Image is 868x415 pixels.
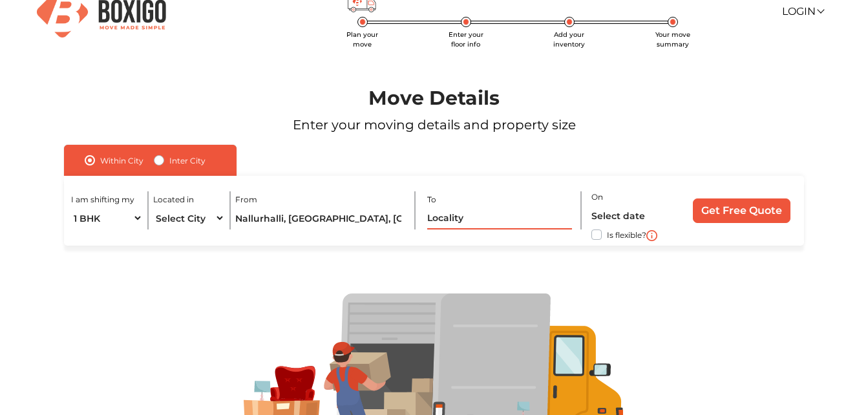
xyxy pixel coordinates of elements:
[591,204,677,227] input: Select date
[100,153,143,168] label: Within City
[235,194,257,206] label: From
[782,5,823,17] a: Login
[591,191,603,203] label: On
[427,207,572,229] input: Locality
[153,194,194,206] label: Located in
[169,153,206,168] label: Inter City
[553,30,585,48] span: Add your inventory
[346,30,378,48] span: Plan your move
[235,207,405,229] input: Locality
[427,194,436,206] label: To
[607,227,646,240] label: Is flexible?
[71,194,134,206] label: I am shifting my
[693,198,790,223] input: Get Free Quote
[655,30,690,48] span: Your move summary
[35,87,834,110] h1: Move Details
[646,230,657,241] img: i
[35,115,834,134] p: Enter your moving details and property size
[449,30,483,48] span: Enter your floor info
